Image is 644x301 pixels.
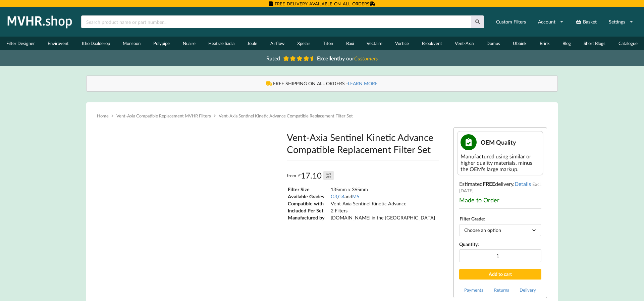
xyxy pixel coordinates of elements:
[352,194,359,199] a: M5
[287,193,329,200] td: Available Grades
[556,37,577,50] a: Blog
[176,37,202,50] a: Nuaire
[459,269,541,280] button: Add to cart
[97,113,109,118] a: Home
[330,200,435,207] td: Vent-Axia Sentinel Kinetic Advance
[360,37,389,50] a: Vectaire
[506,37,533,50] a: Ubbink
[415,37,448,50] a: Brookvent
[219,113,353,118] span: Vent-Axia Sentinel Kinetic Advance Compatible Replacement Filter Set
[571,16,601,28] a: Basket
[298,170,333,181] div: 17.10
[464,287,483,293] a: Payments
[241,37,264,50] a: Joule
[577,37,612,50] a: Short Blogs
[520,287,536,293] a: Delivery
[604,16,638,28] a: Settings
[81,15,471,28] input: Search product name or part number...
[5,13,75,30] img: mvhr.shop.png
[448,37,480,50] a: Vent-Axia
[262,53,382,64] a: Rated Excellentby ourCustomers
[494,287,509,293] a: Returns
[331,194,337,199] a: G3
[287,207,329,214] td: Included Per Set
[298,170,301,181] span: £
[330,193,435,200] td: , and
[330,214,435,221] td: [DOMAIN_NAME] in the [GEOGRAPHIC_DATA]
[330,186,435,193] td: 135mm x 365mm
[202,37,241,50] a: Heatrae Sadia
[492,16,530,28] a: Custom Filters
[266,55,280,61] span: Rated
[515,181,531,187] a: Details
[330,207,435,214] td: 2 Filters
[287,131,438,155] h1: Vent-Axia Sentinel Kinetic Advance Compatible Replacement Filter Set
[348,81,378,86] a: LEARN MORE
[326,175,331,179] div: VAT
[287,173,296,178] span: from
[481,139,516,146] span: OEM Quality
[339,37,360,50] a: Baxi
[41,37,75,50] a: Envirovent
[453,127,547,298] div: Estimated delivery .
[460,216,484,221] label: Filter Grade
[459,249,541,262] input: Product quantity
[533,37,556,50] a: Brink
[461,153,540,172] div: Manufactured using similar or higher quality materials, minus the OEM's large markup.
[354,55,378,61] i: Customers
[93,80,551,87] div: FREE SHIPPING ON ALL ORDERS -
[147,37,176,50] a: Polypipe
[291,37,317,50] a: Xpelair
[116,37,147,50] a: Monsoon
[287,186,329,193] td: Filter Size
[317,55,378,61] span: by our
[483,181,495,187] b: FREE
[338,194,344,199] a: G4
[317,55,339,61] b: Excellent
[287,214,329,221] td: Manufactured by
[326,172,331,175] div: incl
[264,37,291,50] a: Airflow
[287,200,329,207] td: Compatible with
[389,37,415,50] a: Vortice
[612,37,644,50] a: Catalogue
[480,37,506,50] a: Domus
[75,37,116,50] a: Itho Daalderop
[459,196,541,204] div: Made to Order
[116,113,211,118] a: Vent-Axia Compatible Replacement MVHR Filters
[534,16,568,28] a: Account
[317,37,339,50] a: Titon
